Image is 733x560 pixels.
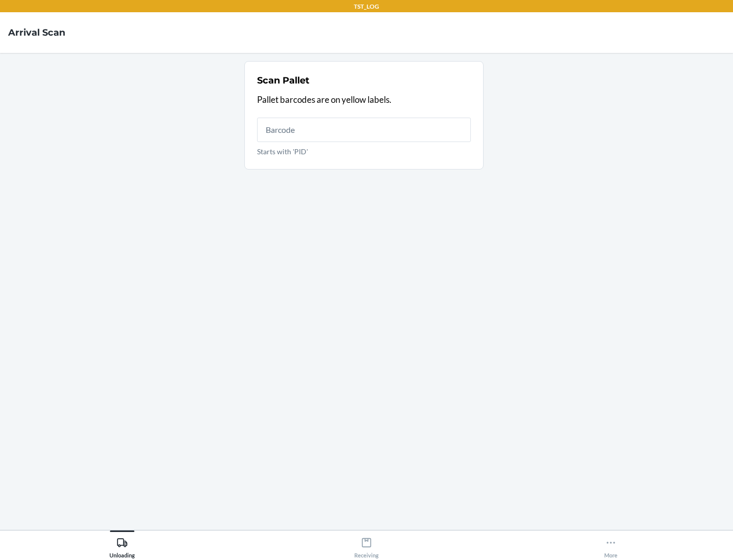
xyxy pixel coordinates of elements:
button: More [489,530,733,558]
p: TST_LOG [354,2,379,11]
div: More [604,533,617,558]
div: Receiving [354,533,379,558]
h4: Arrival Scan [8,26,65,39]
button: Receiving [244,530,489,558]
p: Pallet barcodes are on yellow labels. [257,93,471,106]
p: Starts with 'PID' [257,146,471,157]
h2: Scan Pallet [257,74,309,87]
div: Unloading [109,533,135,558]
input: Starts with 'PID' [257,118,471,142]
